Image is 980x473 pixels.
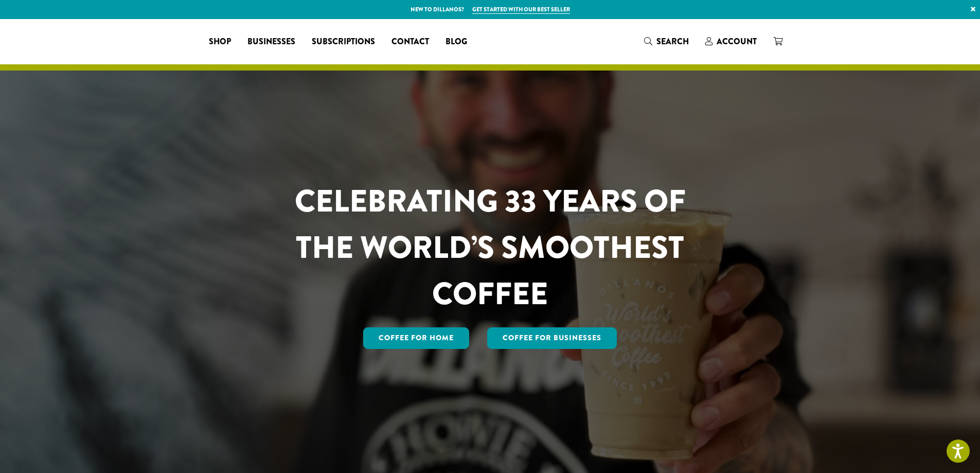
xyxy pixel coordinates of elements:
[487,327,617,349] a: Coffee For Businesses
[717,36,757,47] span: Account
[247,36,295,48] span: Businesses
[264,178,716,317] h1: CELEBRATING 33 YEARS OF THE WORLD’S SMOOTHEST COFFEE
[209,36,231,48] span: Shop
[312,36,375,48] span: Subscriptions
[363,327,469,349] a: Coffee for Home
[391,36,429,48] span: Contact
[636,33,697,50] a: Search
[656,36,689,47] span: Search
[201,33,239,50] a: Shop
[446,36,467,48] span: Blog
[472,5,570,14] a: Get started with our best seller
